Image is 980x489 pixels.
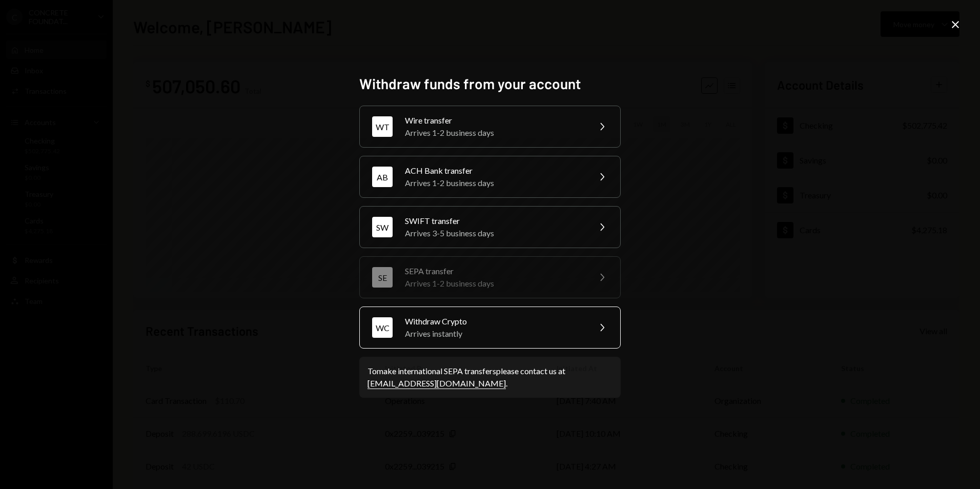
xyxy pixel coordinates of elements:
[405,165,583,177] div: ACH Bank transfer
[405,328,583,340] div: Arrives instantly
[405,277,583,290] div: Arrives 1-2 business days
[372,217,393,237] div: SW
[359,156,621,198] button: ABACH Bank transferArrives 1-2 business days
[372,267,393,288] div: SE
[359,74,621,94] h2: Withdraw funds from your account
[367,378,506,389] a: [EMAIL_ADDRESS][DOMAIN_NAME]
[405,265,583,277] div: SEPA transfer
[372,317,393,338] div: WC
[405,114,583,127] div: Wire transfer
[405,215,583,227] div: SWIFT transfer
[405,227,583,239] div: Arrives 3-5 business days
[372,116,393,137] div: WT
[359,256,621,298] button: SESEPA transferArrives 1-2 business days
[367,365,612,390] div: To make international SEPA transfers please contact us at .
[359,106,621,148] button: WTWire transferArrives 1-2 business days
[405,315,583,328] div: Withdraw Crypto
[405,127,583,139] div: Arrives 1-2 business days
[372,167,393,187] div: AB
[359,307,621,349] button: WCWithdraw CryptoArrives instantly
[405,177,583,189] div: Arrives 1-2 business days
[359,206,621,248] button: SWSWIFT transferArrives 3-5 business days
